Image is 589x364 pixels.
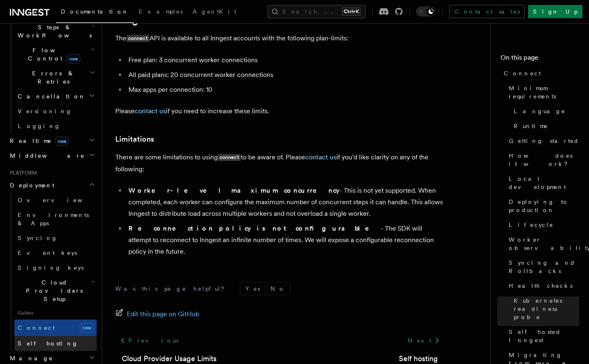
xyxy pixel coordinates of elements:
span: new [67,54,80,63]
li: - The SDK will attempt to reconnect to Inngest an infinite number of times. We will expose a conf... [126,223,445,257]
span: Self hosted Inngest [509,328,579,344]
p: Please if you need to increase these limits. [115,105,445,117]
a: Self hosted Inngest [505,324,579,348]
a: AgentKit [188,2,241,22]
span: Cancellation [14,92,86,100]
button: Search...Ctrl+K [268,5,366,18]
a: Syncing and Rollbacks [505,255,579,278]
a: Versioning [14,104,97,119]
span: Event keys [18,250,77,256]
span: Flow Control [14,46,91,63]
p: Was this page helpful? [115,285,230,293]
a: Lifecycle [505,217,579,232]
span: Local development [509,175,579,191]
span: Versioning [18,108,72,114]
li: Free plan: 3 concurrent worker connections [126,54,445,66]
a: How does it work? [505,148,579,171]
a: Health checks [505,278,579,293]
a: Edit this page on GitHub [115,308,200,320]
p: There are some limitations to using to be aware of. Please if you'd like clarity on any of the fo... [115,152,445,175]
a: Sign Up [528,5,582,18]
a: Overview [14,193,97,208]
span: Deployment [7,181,54,189]
button: Cloud Providers Setup [14,275,97,306]
a: Syncing [14,231,97,245]
span: Syncing and Rollbacks [509,259,579,275]
span: Overview [18,197,102,203]
button: Steps & Workflows [14,20,97,43]
a: Self hosting [14,336,97,351]
strong: Reconnection policy is not configurable [128,224,381,232]
span: Edit this page on GitHub [127,308,200,320]
span: Documentation [61,8,129,15]
span: Examples [139,8,183,15]
span: Lifecycle [509,221,554,229]
a: Environments & Apps [14,208,97,231]
span: Runtime [514,122,548,130]
span: new [55,137,69,146]
span: new [80,323,93,333]
a: Contact sales [449,5,525,18]
a: Previous [115,333,183,348]
button: Cancellation [14,89,97,104]
div: Inngest Functions [7,5,97,133]
a: Connectnew [14,320,97,336]
strong: Worker-level maximum concurrency [128,187,340,194]
h4: On this page [501,53,579,66]
kbd: Ctrl+K [342,7,361,16]
span: Platform [7,170,37,176]
a: Limitations [115,133,154,145]
a: Signing keys [14,260,97,275]
span: Connect [18,324,55,331]
span: Deploying to production [509,198,579,214]
span: How does it work? [509,152,579,168]
span: Middleware [7,152,85,160]
li: All paid plans: 20 concurrent worker connections [126,69,445,81]
a: Runtime [510,119,579,133]
span: Errors & Retries [14,69,89,86]
div: Deployment [7,193,97,351]
span: Self hosting [18,340,78,347]
button: Middleware [7,148,97,163]
button: No [265,282,290,295]
a: Minimum requirements [505,81,579,104]
p: The API is available to all Inngest accounts with the following plan-limits: [115,33,445,44]
span: Cloud Providers Setup [14,278,91,303]
span: Syncing [18,235,58,241]
span: Getting started [509,137,579,145]
span: Manage [7,354,53,362]
a: Event keys [14,245,97,260]
a: Examples [134,2,188,22]
span: Connect [504,69,541,77]
a: contact us [305,153,336,161]
a: Kubernetes readiness probe [510,293,579,324]
span: Signing keys [18,264,84,271]
button: Realtimenew [7,133,97,148]
span: AgentKit [193,8,236,15]
button: Yes [240,282,265,295]
code: connect [218,154,241,161]
span: Logging [18,123,61,129]
a: Documentation [56,2,134,23]
a: Getting started [505,133,579,148]
span: Realtime [7,137,69,145]
button: Toggle dark mode [416,7,436,16]
a: contact us [135,107,166,115]
a: Worker observability [505,232,579,255]
a: Next [403,333,445,348]
span: Health checks [509,282,573,290]
span: Steps & Workflows [14,23,92,40]
a: Logging [14,119,97,133]
li: - This is not yet supported. When completed, each worker can configure the maximum number of conc... [126,185,445,219]
button: Errors & Retries [14,66,97,89]
span: Environments & Apps [18,212,89,226]
code: connect [126,35,149,42]
a: Language [510,104,579,119]
a: Deploying to production [505,194,579,217]
a: Local development [505,171,579,194]
a: Connect [501,66,579,81]
span: Kubernetes readiness probe [514,296,579,321]
li: Max apps per connection: 10 [126,84,445,96]
button: Flow Controlnew [14,43,97,66]
button: Deployment [7,178,97,193]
